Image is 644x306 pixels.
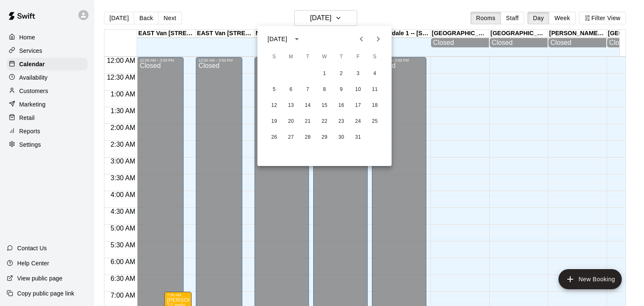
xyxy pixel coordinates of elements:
button: 20 [283,114,299,129]
button: 27 [283,130,299,145]
button: 2 [334,66,349,81]
span: Thursday [334,49,349,65]
button: 5 [267,82,282,97]
span: Monday [283,49,299,65]
button: 12 [267,98,282,113]
span: Saturday [367,49,382,65]
button: 22 [317,114,332,129]
button: 30 [334,130,349,145]
button: 19 [267,114,282,129]
button: 26 [267,130,282,145]
button: 3 [351,66,366,81]
button: 28 [300,130,315,145]
button: 1 [317,66,332,81]
button: 21 [300,114,315,129]
button: 23 [334,114,349,129]
button: 13 [283,98,299,113]
button: 29 [317,130,332,145]
span: Friday [351,49,366,65]
button: calendar view is open, switch to year view [290,32,304,46]
span: Tuesday [300,49,315,65]
button: 4 [367,66,382,81]
button: 14 [300,98,315,113]
button: 25 [367,114,382,129]
button: 31 [351,130,366,145]
button: 24 [351,114,366,129]
button: Previous month [353,31,370,47]
button: Next month [370,31,387,47]
span: Wednesday [317,49,332,65]
button: 9 [334,82,349,97]
button: 8 [317,82,332,97]
button: 17 [351,98,366,113]
button: 10 [351,82,366,97]
span: Sunday [267,49,282,65]
button: 11 [367,82,382,97]
button: 18 [367,98,382,113]
button: 7 [300,82,315,97]
button: 15 [317,98,332,113]
button: 16 [334,98,349,113]
button: 6 [283,82,299,97]
div: [DATE] [267,35,287,44]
